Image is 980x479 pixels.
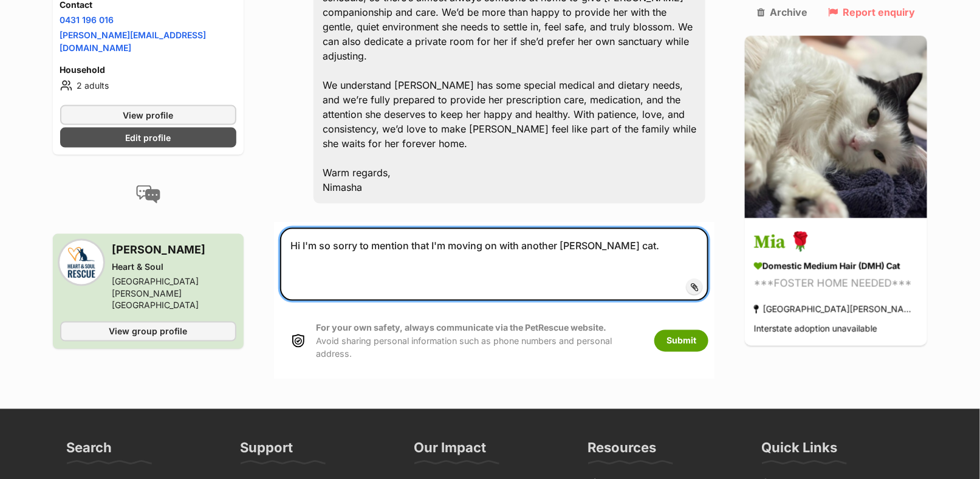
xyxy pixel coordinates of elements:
h3: Resources [588,439,657,464]
button: Submit [654,330,708,352]
a: [PERSON_NAME][EMAIL_ADDRESS][DOMAIN_NAME] [60,29,207,52]
a: View profile [60,105,236,125]
h3: Search [67,439,112,464]
img: Mia 🌹 [745,35,927,218]
a: Archive [757,6,807,17]
a: View group profile [60,321,236,341]
h3: Mia 🌹 [754,229,918,257]
img: Heart & Soul profile pic [60,241,103,283]
h3: Quick Links [762,439,838,464]
span: Edit profile [125,131,171,143]
a: Edit profile [60,127,236,147]
p: Avoid sharing personal information such as phone numbers and personal address. [316,322,642,360]
a: Mia 🌹 Domestic Medium Hair (DMH) Cat ***FOSTER HOME NEEDED*** [GEOGRAPHIC_DATA][PERSON_NAME][GEOG... [745,220,927,346]
h3: Support [241,439,293,464]
div: Heart & Soul [112,260,236,272]
span: View group profile [109,325,187,337]
li: 2 adults [60,78,236,92]
h3: Our Impact [414,439,487,464]
a: Report enquiry [829,6,916,17]
strong: For your own safety, always communicate via the PetRescue website. [316,323,606,333]
h4: Household [60,63,236,75]
h3: [PERSON_NAME] [112,241,236,258]
div: [GEOGRAPHIC_DATA][PERSON_NAME][GEOGRAPHIC_DATA] [754,301,918,317]
div: [GEOGRAPHIC_DATA][PERSON_NAME][GEOGRAPHIC_DATA] [112,275,236,311]
div: Domestic Medium Hair (DMH) Cat [754,260,918,272]
span: View profile [123,108,173,121]
span: Interstate adoption unavailable [754,323,877,334]
img: conversation-icon-4a6f8262b818ee0b60e3300018af0b2d0b884aa5de6e9bcb8d3d4eeb1a70a7c4.svg [136,185,160,203]
a: 0431 196 016 [60,14,114,24]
